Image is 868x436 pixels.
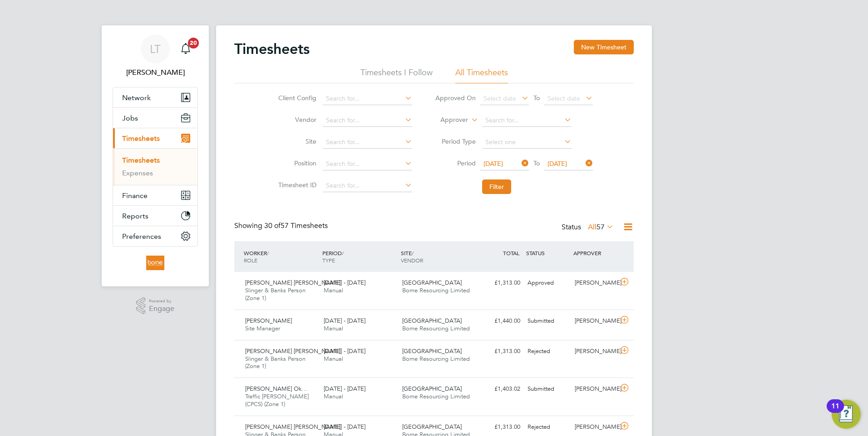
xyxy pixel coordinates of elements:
span: Borne Resourcing Limited [402,392,470,400]
span: [DATE] - [DATE] [324,385,365,392]
span: [GEOGRAPHIC_DATA] [402,423,462,431]
div: PERIOD [320,245,399,268]
li: All Timesheets [455,67,508,83]
div: £1,440.00 [477,314,524,329]
span: Manual [324,392,343,400]
span: [DATE] - [DATE] [324,279,365,286]
span: Borne Resourcing Limited [402,355,470,363]
span: [PERSON_NAME] [PERSON_NAME] [245,347,340,355]
a: LT[PERSON_NAME] [113,34,198,78]
label: Period Type [435,137,476,145]
span: Manual [324,325,343,332]
div: Rejected [524,344,571,359]
span: [GEOGRAPHIC_DATA] [402,385,462,392]
label: All [588,223,614,232]
div: £1,313.00 [477,344,524,359]
input: Search for... [323,179,412,192]
button: Preferences [113,226,197,246]
label: Approved On [435,94,476,102]
span: [GEOGRAPHIC_DATA] [402,347,462,355]
span: 20 [188,38,199,48]
button: Finance [113,185,197,205]
a: 20 [177,34,195,63]
h2: Timesheets [234,40,310,58]
label: Approver [427,116,468,125]
span: [PERSON_NAME] [PERSON_NAME] [245,423,340,431]
div: [PERSON_NAME] [571,420,618,435]
a: Powered byEngage [136,297,175,315]
span: TYPE [322,257,335,264]
span: [DATE] - [DATE] [324,347,365,355]
div: SITE [399,245,477,268]
div: Showing [234,221,330,231]
button: Open Resource Center, 11 new notifications [832,400,861,429]
span: Jobs [122,114,138,122]
div: APPROVER [571,245,618,261]
input: Search for... [323,92,412,105]
input: Search for... [323,158,412,170]
div: Timesheets [113,148,197,185]
span: 57 [597,223,605,232]
span: LT [150,43,161,55]
span: [PERSON_NAME] [PERSON_NAME] [245,279,340,286]
div: [PERSON_NAME] [571,344,618,359]
span: [PERSON_NAME] [245,317,292,325]
span: [DATE] [483,160,503,168]
span: Reports [122,212,148,220]
button: Filter [482,179,511,194]
div: STATUS [524,245,571,261]
span: Select date [547,94,580,102]
div: Approved [524,276,571,291]
a: Go to home page [113,256,198,270]
span: Engage [149,305,174,313]
div: £1,313.00 [477,420,524,435]
input: Search for... [482,114,572,127]
span: Network [122,93,151,102]
span: To [531,157,542,169]
div: [PERSON_NAME] [571,276,618,291]
label: Period [435,159,476,167]
nav: Main navigation [102,25,209,286]
label: Timesheet ID [276,181,316,189]
button: Jobs [113,108,197,128]
span: Manual [324,355,343,363]
span: / [342,249,344,257]
span: [DATE] [547,160,567,168]
span: Slinger & Banks Person (Zone 1) [245,286,306,302]
div: Submitted [524,382,571,397]
button: New Timesheet [574,40,634,54]
span: VENDOR [401,257,423,264]
span: Borne Resourcing Limited [402,325,470,332]
div: 11 [831,406,839,418]
div: Status [562,221,616,234]
div: Rejected [524,420,571,435]
input: Select one [482,136,572,149]
label: Client Config [276,94,316,102]
div: WORKER [242,245,320,268]
img: borneltd-logo-retina.png [146,256,164,270]
li: Timesheets I Follow [360,67,433,83]
div: Submitted [524,314,571,329]
button: Network [113,87,197,107]
a: Expenses [122,169,153,177]
span: [DATE] - [DATE] [324,423,365,431]
label: Position [276,159,316,167]
div: [PERSON_NAME] [571,382,618,397]
span: Slinger & Banks Person (Zone 1) [245,355,306,370]
span: Preferences [122,232,161,241]
input: Search for... [323,114,412,127]
a: Timesheets [122,156,160,165]
span: 57 Timesheets [264,221,328,230]
div: £1,403.02 [477,382,524,397]
span: Powered by [149,297,174,305]
span: To [531,92,542,104]
label: Site [276,137,316,145]
span: Manual [324,286,343,294]
span: [GEOGRAPHIC_DATA] [402,279,462,286]
span: Luana Tarniceru [113,67,198,78]
span: Traffic [PERSON_NAME] (CPCS) (Zone 1) [245,392,309,408]
button: Reports [113,206,197,226]
div: [PERSON_NAME] [571,314,618,329]
div: £1,313.00 [477,276,524,291]
span: Select date [483,94,516,102]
